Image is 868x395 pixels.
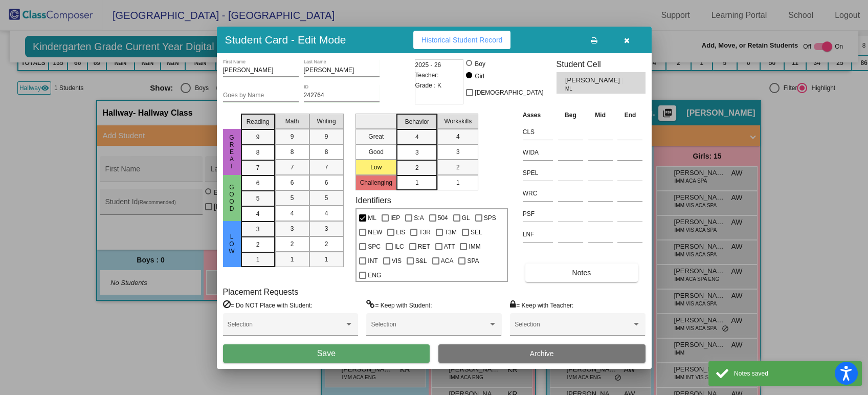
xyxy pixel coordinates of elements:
span: 6 [256,179,260,188]
label: = Keep with Teacher: [510,300,573,310]
span: 5 [325,193,328,203]
span: ML [565,85,615,93]
span: 1 [256,255,260,264]
span: 8 [325,147,328,157]
span: ATT [444,240,455,253]
span: Great [227,134,236,170]
span: 2 [325,239,328,249]
span: 9 [291,132,294,141]
th: End [615,109,645,121]
input: assessment [523,206,553,222]
span: 7 [256,163,260,172]
span: [DEMOGRAPHIC_DATA] [475,86,543,99]
span: S&L [415,255,427,267]
span: Writing [317,117,336,126]
div: Girl [474,72,484,81]
input: assessment [523,186,553,201]
span: 1 [325,255,328,264]
span: 2 [291,239,294,249]
span: 1 [415,178,419,187]
div: Boy [474,59,485,69]
input: assessment [523,227,553,242]
h3: Student Card - Edit Mode [225,33,346,46]
span: Behavior [405,117,429,126]
input: assessment [523,165,553,181]
button: Archive [438,344,646,363]
span: 4 [325,209,328,218]
span: ENG [368,269,381,281]
span: LIS [396,226,405,238]
span: VIS [392,255,402,267]
span: 5 [291,193,294,203]
button: Save [223,344,430,363]
span: 3 [325,224,328,233]
span: ILC [394,240,404,253]
span: 3 [291,224,294,233]
span: 4 [256,209,260,218]
th: Mid [586,109,615,121]
span: SEL [471,226,482,238]
span: NEW [368,226,382,238]
label: Identifiers [355,195,391,205]
span: 4 [291,209,294,218]
span: 504 [438,212,448,224]
span: Teacher: [415,70,439,80]
span: SPA [467,255,479,267]
span: Historical Student Record [421,36,503,44]
button: Notes [525,264,638,282]
span: 2 [415,163,419,172]
span: 8 [291,147,294,157]
span: RET [418,240,430,253]
input: assessment [523,124,553,140]
span: S:A [414,212,424,224]
span: 4 [415,133,419,142]
span: 7 [291,163,294,172]
input: assessment [523,145,553,160]
span: Archive [530,349,554,358]
span: 9 [256,133,260,142]
span: 2 [256,240,260,249]
span: IMM [469,240,480,253]
th: Beg [555,109,586,121]
input: Enter ID [304,92,380,99]
button: Historical Student Record [413,31,511,49]
h3: Student Cell [557,59,646,69]
input: goes by name [223,92,299,99]
span: 4 [456,132,460,141]
span: INT [368,255,377,267]
span: Math [285,117,299,126]
span: Reading [247,117,270,126]
span: Save [317,349,336,358]
span: 6 [291,178,294,187]
span: SPS [484,212,496,224]
span: T3M [444,226,457,238]
span: Notes [572,269,591,277]
span: 3 [256,225,260,234]
span: Grade : K [415,80,441,91]
span: 2 [456,163,460,172]
span: ML [368,212,376,224]
label: = Keep with Student: [366,300,432,310]
div: Notes saved [734,369,854,378]
span: T3R [419,226,431,238]
span: 1 [456,178,460,187]
label: = Do NOT Place with Student: [223,300,313,310]
span: 7 [325,163,328,172]
span: 5 [256,194,260,203]
span: 1 [291,255,294,264]
label: Placement Requests [223,287,299,297]
span: ACA [441,255,454,267]
th: Asses [520,109,555,121]
span: 3 [415,148,419,157]
span: IEP [390,212,400,224]
span: 2025 - 26 [415,60,441,70]
span: 6 [325,178,328,187]
span: 3 [456,147,460,157]
span: Low [227,233,236,255]
span: GL [462,212,470,224]
span: 8 [256,148,260,157]
span: [PERSON_NAME] [PERSON_NAME] [565,75,622,85]
span: SPC [368,240,381,253]
span: Workskills [444,117,472,126]
span: Good [227,184,236,212]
